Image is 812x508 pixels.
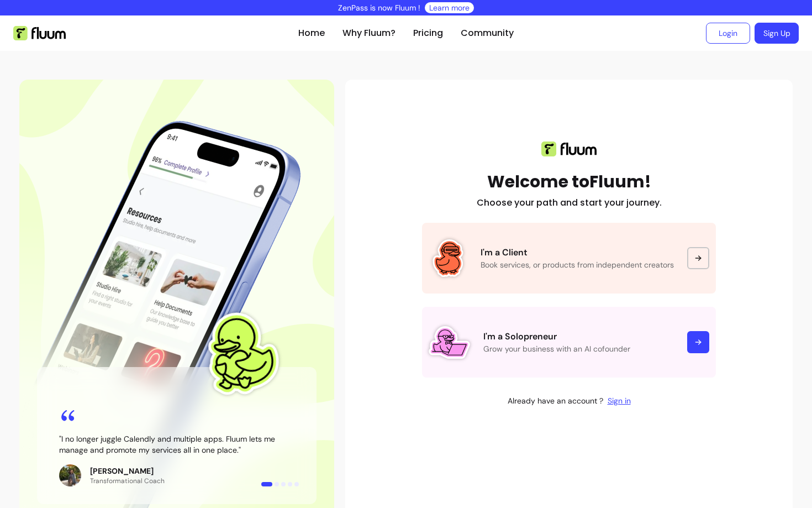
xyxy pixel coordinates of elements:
[481,259,674,270] p: Book services, or products from independent creators
[298,27,325,40] a: Home
[193,304,291,402] img: Fluum Duck sticker
[90,476,165,485] p: Transformational Coach
[477,196,662,210] h2: Choose your path and start your journey.
[422,307,716,378] a: Fluum Duck stickerI'm a SolopreneurGrow your business with an AI cofounder
[483,343,674,354] p: Grow your business with an AI cofounder
[429,2,470,13] a: Learn more
[338,2,420,13] p: ZenPass is now Fluum !
[706,23,750,44] a: Login
[59,433,294,455] blockquote: " I no longer juggle Calendly and multiple apps. Fluum lets me manage and promote my services all...
[90,465,165,476] p: [PERSON_NAME]
[429,239,467,277] img: Fluum Duck sticker
[508,395,603,406] p: Already have an account ?
[755,23,799,44] a: Sign Up
[608,395,631,406] a: Sign in
[59,464,81,486] img: Review avatar
[487,172,651,192] h1: Welcome to Fluum!
[429,322,470,363] img: Fluum Duck sticker
[422,223,716,294] a: Fluum Duck stickerI'm a ClientBook services, or products from independent creators
[342,27,396,40] a: Why Fluum?
[483,330,674,343] p: I'm a Solopreneur
[13,26,66,40] img: Fluum Logo
[481,246,674,259] p: I'm a Client
[541,142,597,156] img: Fluum logo
[461,27,514,40] a: Community
[413,27,443,40] a: Pricing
